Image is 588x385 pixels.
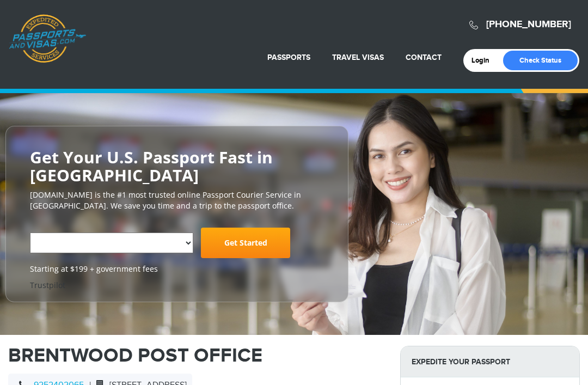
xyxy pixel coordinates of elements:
a: Check Status [503,51,578,70]
h2: Get Your U.S. Passport Fast in [GEOGRAPHIC_DATA] [30,148,324,184]
strong: Expedite Your Passport [401,346,579,377]
a: Contact [406,53,442,62]
p: [DOMAIN_NAME] is the #1 most trusted online Passport Courier Service in [GEOGRAPHIC_DATA]. We sav... [30,190,324,211]
a: Travel Visas [332,53,384,62]
a: Login [471,56,497,65]
a: Trustpilot [30,280,65,290]
a: [PHONE_NUMBER] [486,19,571,30]
a: Passports & [DOMAIN_NAME] [9,14,86,63]
h1: BRENTWOOD POST OFFICE [8,346,384,365]
span: Starting at $199 + government fees [30,264,324,274]
a: Passports [267,53,310,62]
a: Get Started [201,228,290,258]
